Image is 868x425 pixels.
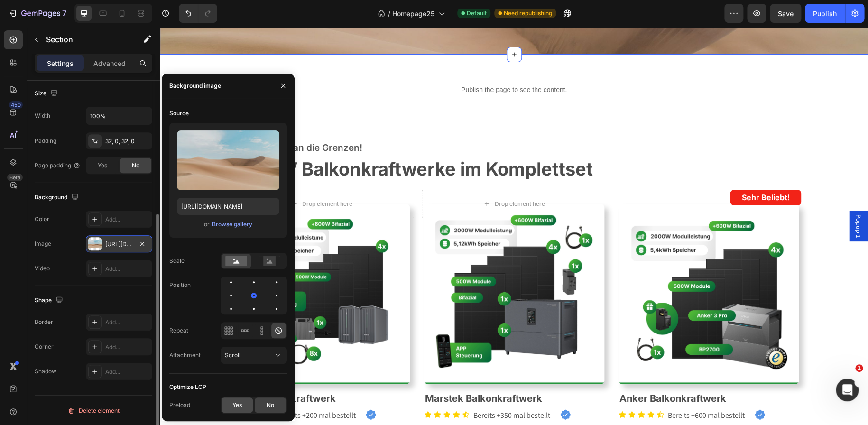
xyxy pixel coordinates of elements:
[778,9,794,18] span: Save
[314,382,408,396] p: Bereits +350 mal bestellt
[211,220,252,229] button: Browse gallery
[47,58,74,68] p: Settings
[142,174,193,181] div: Drop element here
[105,215,150,224] div: Add...
[105,343,150,351] div: Add...
[232,401,242,409] span: Yes
[119,382,213,396] p: Bereits +200 mal bestellt
[7,174,23,181] div: Beta
[177,130,279,190] img: preview-image
[508,382,602,396] p: Bereits +600 mal bestellt
[805,4,845,23] button: Publish
[813,9,837,18] div: Publish
[35,342,54,351] div: Corner
[770,4,801,23] button: Save
[105,137,150,146] div: 32, 0, 32, 0
[264,177,444,358] img: gempages_498297731022848905-d18b97d2-6f83-4e56-9de2-4dd6ffde01c7.webp
[169,383,206,391] div: Optimize LCP
[98,161,107,170] span: Yes
[467,9,487,18] span: Default
[35,240,51,248] div: Image
[169,351,201,360] div: Attachment
[4,4,71,23] button: 7
[70,177,250,358] img: gempages_498297731022848905-4e629353-f7b1-45dd-be90-487ab6922f32.webp
[35,367,56,376] div: Shadow
[836,379,859,401] iframe: Intercom live chat
[9,101,23,109] div: 450
[179,4,217,23] div: Undo/Redo
[71,131,433,153] strong: 2000W Balkonkraftwerke im Komplettset
[71,366,176,378] span: TSUN Balkonkraftwerk
[132,161,139,170] span: No
[105,265,150,273] div: Add...
[35,111,50,120] div: Width
[35,137,56,145] div: Padding
[212,220,252,229] div: Browse gallery
[169,281,191,289] div: Position
[77,58,631,68] p: Publish the page to see the content.
[46,34,124,45] p: Section
[160,27,868,425] iframe: Design area
[460,366,566,378] span: Anker Balkonkraftwerk
[392,9,434,18] span: Homepage25
[221,347,287,364] button: Scroll
[177,198,279,215] input: https://example.com/image.jpg
[105,368,150,376] div: Add...
[504,9,552,18] span: Need republishing
[334,174,385,181] div: Drop element here
[35,318,53,326] div: Border
[169,326,188,335] div: Repeat
[35,215,49,223] div: Color
[35,191,81,204] div: Background
[86,107,152,124] input: Auto
[582,166,630,176] strong: Sehr Beliebt!
[169,82,221,90] div: Background image
[267,401,274,409] span: No
[855,364,863,372] span: 1
[388,9,390,18] span: /
[35,294,65,307] div: Shape
[71,115,630,129] p: Wir gehen bis an die Grenzen!
[105,240,133,249] div: [URL][DOMAIN_NAME]
[35,161,81,170] div: Page padding
[459,177,639,358] img: gempages_498297731022848905-022be35c-6aae-4c75-862e-b416403df91d.webp
[225,351,240,359] span: Scroll
[169,257,185,265] div: Scale
[105,318,150,327] div: Add...
[35,403,152,418] button: Delete element
[203,219,209,230] span: or
[35,87,60,100] div: Size
[67,405,120,416] div: Delete element
[265,366,382,378] span: Marstek Balkonkraftwerk
[93,58,126,68] p: Advanced
[35,264,50,273] div: Video
[694,188,703,211] span: Popup 1
[169,401,190,409] div: Preload
[169,109,189,118] div: Source
[62,8,66,19] p: 7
